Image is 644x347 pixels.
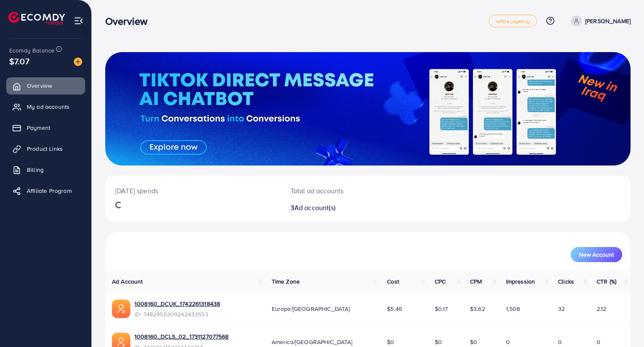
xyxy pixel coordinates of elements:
[27,166,44,174] span: Billing
[558,277,574,286] span: Clicks
[105,15,154,27] h3: Overview
[435,338,442,346] span: $0
[387,277,399,286] span: Cost
[8,12,65,25] img: logo
[6,119,85,136] a: Payment
[294,203,335,212] span: Ad account(s)
[568,16,631,26] a: [PERSON_NAME]
[6,140,85,157] a: Product Links
[112,300,130,318] img: ic-ads-acc.e4c84228.svg
[470,277,482,286] span: CPM
[74,16,83,26] img: menu
[597,277,616,286] span: CTR (%)
[272,305,350,313] span: Europe/[GEOGRAPHIC_DATA]
[135,332,229,341] a: 1008160_DCLS_02_1731127077568
[387,305,402,313] span: $5.46
[27,187,72,195] span: Affiliate Program
[27,81,52,90] span: Overview
[6,182,85,199] a: Affiliate Program
[112,277,143,286] span: Ad Account
[579,252,614,258] span: New Account
[6,77,85,94] a: Overview
[6,98,85,115] a: My ad accounts
[506,277,535,286] span: Impression
[291,204,402,212] h2: 3
[558,305,565,313] span: 32
[470,305,485,313] span: $3.62
[489,15,537,27] a: white_agency
[470,338,477,346] span: $0
[135,300,220,308] a: 1008160_DCUK_1742261318438
[506,305,520,313] span: 1,508
[272,338,353,346] span: America/[GEOGRAPHIC_DATA]
[291,186,402,196] p: Total ad accounts
[6,161,85,178] a: Billing
[571,247,622,262] button: New Account
[27,103,70,111] span: My ad accounts
[435,277,446,286] span: CPC
[585,16,631,26] p: [PERSON_NAME]
[496,18,530,24] span: white_agency
[558,338,562,346] span: 0
[74,58,82,66] img: image
[597,305,607,313] span: 2.12
[272,277,300,286] span: Time Zone
[387,338,394,346] span: $0
[27,124,50,132] span: Payment
[9,55,29,67] span: $7.07
[9,46,55,55] span: Ecomdy Balance
[27,145,63,153] span: Product Links
[135,310,220,318] span: ID: 7482955309242433553
[115,186,270,196] p: [DATE] spends
[597,338,600,346] span: 0
[506,338,510,346] span: 0
[435,305,448,313] span: $0.17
